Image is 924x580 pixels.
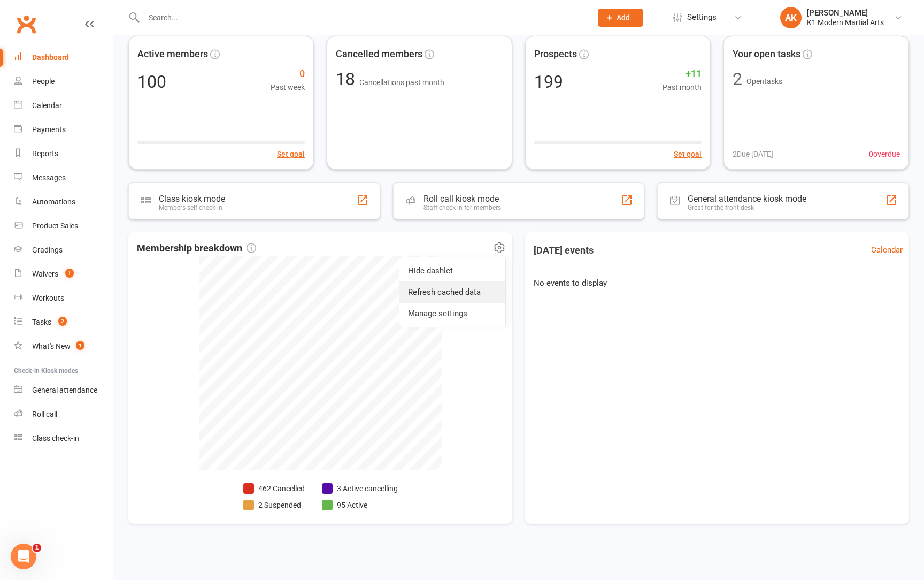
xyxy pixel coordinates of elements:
div: What's New [32,342,71,350]
div: Product Sales [32,222,78,230]
div: Roll call kiosk mode [423,194,501,204]
a: People [14,70,113,94]
input: Search... [141,10,584,25]
div: Dashboard [32,53,69,62]
div: Great for the front desk [688,204,806,211]
span: 0 overdue [869,148,900,160]
div: Workouts [32,294,64,302]
span: 2 Due [DATE] [733,148,773,160]
a: Dashboard [14,45,113,70]
span: 1 [76,341,84,350]
div: Roll call [32,410,57,418]
span: Settings [687,5,717,29]
div: 199 [534,73,563,90]
a: Refresh cached data [399,281,505,303]
div: [PERSON_NAME] [807,8,884,18]
span: 1 [65,269,74,278]
a: Hide dashlet [399,260,505,281]
a: Payments [14,118,113,142]
button: Set goal [277,148,305,160]
a: Calendar [14,94,113,118]
span: Add [617,13,630,22]
span: Open tasks [746,77,782,86]
div: Waivers [32,270,58,278]
div: Reports [32,149,58,158]
li: 2 Suspended [243,499,305,511]
li: 3 Active cancelling [322,483,398,494]
div: People [32,77,55,86]
div: Members self check-in [159,204,225,211]
a: Calendar [871,243,903,256]
div: Gradings [32,246,63,254]
div: Payments [32,125,66,134]
a: Waivers 1 [14,262,113,286]
a: General attendance kiosk mode [14,378,113,402]
div: No events to display [521,268,913,298]
span: 1 [33,544,41,552]
div: Tasks [32,318,51,326]
span: 18 [336,69,359,89]
a: Messages [14,166,113,190]
span: Cancellations past month [359,78,444,87]
span: Your open tasks [733,47,800,62]
a: What's New1 [14,334,113,358]
a: Gradings [14,238,113,262]
a: Clubworx [13,11,40,37]
div: General attendance [32,386,97,394]
iframe: Intercom live chat [11,544,36,569]
div: Class kiosk mode [159,194,225,204]
div: General attendance kiosk mode [688,194,806,204]
a: Manage settings [399,303,505,324]
h3: [DATE] events [525,241,602,260]
div: Automations [32,197,75,206]
a: Workouts [14,286,113,310]
button: Add [598,9,643,27]
span: Membership breakdown [137,241,256,256]
span: Cancelled members [336,47,422,62]
li: 95 Active [322,499,398,511]
div: Class check-in [32,434,79,442]
span: 0 [271,66,305,82]
div: 100 [137,73,166,90]
div: AK [780,7,802,28]
a: Roll call [14,402,113,426]
button: Set goal [674,148,702,160]
div: Staff check-in for members [423,204,501,211]
span: Past week [271,81,305,93]
span: Prospects [534,47,577,62]
span: +11 [663,66,702,82]
span: 2 [58,317,67,326]
div: K1 Modern Martial Arts [807,18,884,27]
div: Calendar [32,101,62,110]
a: Reports [14,142,113,166]
div: Messages [32,173,66,182]
a: Product Sales [14,214,113,238]
a: Class kiosk mode [14,426,113,451]
li: 462 Cancelled [243,483,305,494]
a: Tasks 2 [14,310,113,334]
span: Past month [663,81,702,93]
span: Active members [137,47,208,62]
a: Automations [14,190,113,214]
div: 2 [733,71,742,88]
